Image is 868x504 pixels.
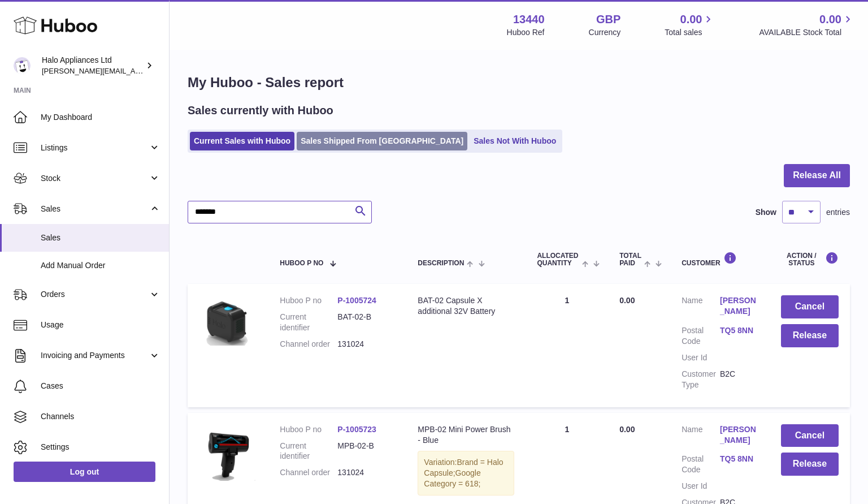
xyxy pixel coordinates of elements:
span: Total sales [665,27,715,38]
a: 0.00 Total sales [665,12,715,38]
dt: Current identifier [280,312,337,333]
span: Add Manual Order [41,260,160,271]
dt: User Id [682,481,720,492]
span: Huboo P no [280,260,323,267]
label: Show [756,207,776,218]
span: entries [826,207,850,218]
dd: B2C [720,369,758,390]
span: Total paid [619,252,641,267]
span: Channels [41,411,160,422]
dd: 131024 [337,339,395,350]
a: Log out [14,462,155,482]
a: Current Sales with Huboo [190,132,294,150]
a: 0.00 AVAILABLE Stock Total [759,12,854,38]
button: Cancel [781,295,839,318]
dt: Customer Type [682,369,720,390]
h1: My Huboo - Sales report [188,74,850,92]
span: Listings [41,143,149,153]
div: Customer [682,252,758,267]
img: paul@haloappliances.com [14,57,31,74]
div: MPB-02 Mini Power Brush - Blue [418,424,514,446]
td: 1 [526,284,608,407]
dt: User Id [682,352,720,363]
button: Release [781,324,839,347]
div: Variation: [418,451,514,496]
span: 0.00 [619,296,635,305]
span: Brand = Halo Capsule; [424,458,503,477]
div: Halo Appliances Ltd [42,55,144,76]
a: Sales Shipped From [GEOGRAPHIC_DATA] [297,132,467,150]
a: [PERSON_NAME] [720,295,758,317]
span: Cases [41,381,160,391]
span: AVAILABLE Stock Total [759,27,854,38]
div: Action / Status [781,252,839,267]
dt: Postal Code [682,325,720,347]
dd: MPB-02-B [337,441,395,462]
span: 0.00 [619,425,635,434]
button: Cancel [781,424,839,447]
div: Currency [589,27,621,38]
dd: 131024 [337,467,395,478]
img: mini-power-brush-V3.png [199,424,255,481]
a: Sales Not With Huboo [470,132,560,150]
dt: Channel order [280,467,337,478]
dt: Huboo P no [280,295,337,306]
a: P-1005724 [337,296,376,305]
span: My Dashboard [41,112,160,123]
span: Settings [41,442,160,453]
dd: BAT-02-B [337,312,395,333]
span: Orders [41,289,149,300]
dt: Name [682,295,720,320]
a: P-1005723 [337,425,376,434]
dt: Huboo P no [280,424,337,435]
button: Release [781,453,839,476]
strong: GBP [596,12,620,27]
dt: Postal Code [682,454,720,475]
dt: Name [682,424,720,449]
span: 0.00 [819,12,841,27]
button: Release All [784,164,850,187]
a: TQ5 8NN [720,325,758,336]
span: Google Category = 618; [424,468,480,488]
span: Sales [41,232,160,243]
span: Description [418,260,464,267]
span: [PERSON_NAME][EMAIL_ADDRESS][DOMAIN_NAME] [42,66,227,75]
span: Invoicing and Payments [41,350,149,361]
a: [PERSON_NAME] [720,424,758,446]
dt: Current identifier [280,441,337,462]
a: TQ5 8NN [720,454,758,464]
div: Huboo Ref [507,27,545,38]
strong: 13440 [513,12,545,27]
span: 0.00 [680,12,702,27]
span: ALLOCATED Quantity [537,252,579,267]
h2: Sales currently with Huboo [188,103,333,118]
div: BAT-02 Capsule X additional 32V Battery [418,295,514,317]
span: Stock [41,173,149,184]
span: Sales [41,204,149,214]
dt: Channel order [280,339,337,350]
img: G2-Battery.png [199,295,255,352]
span: Usage [41,320,160,330]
